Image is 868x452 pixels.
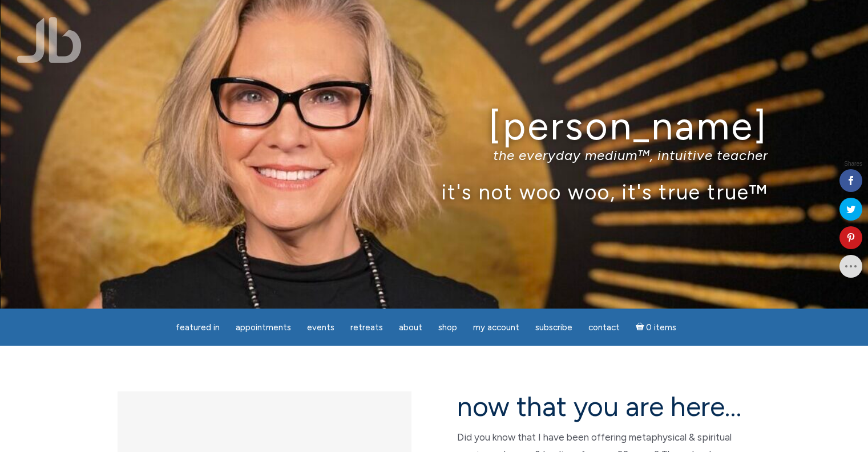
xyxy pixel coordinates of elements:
[629,315,684,339] a: Cart0 items
[236,322,291,333] span: Appointments
[588,322,620,333] span: Contact
[176,322,220,333] span: featured in
[392,317,429,339] a: About
[307,322,334,333] span: Events
[582,317,627,339] a: Contact
[229,317,298,339] a: Appointments
[535,322,572,333] span: Subscribe
[169,317,227,339] a: featured in
[438,322,457,333] span: Shop
[399,322,422,333] span: About
[636,322,647,333] i: Cart
[300,317,341,339] a: Events
[100,147,768,163] p: the everyday medium™, intuitive teacher
[100,105,768,147] h1: [PERSON_NAME]
[17,17,82,63] img: Jamie Butler. The Everyday Medium
[466,317,526,339] a: My Account
[350,322,383,333] span: Retreats
[646,323,676,332] span: 0 items
[100,179,768,204] p: it's not woo woo, it's true true™
[431,317,464,339] a: Shop
[528,317,579,339] a: Subscribe
[344,317,390,339] a: Retreats
[457,391,751,422] h2: now that you are here…
[473,322,519,333] span: My Account
[844,161,862,167] span: Shares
